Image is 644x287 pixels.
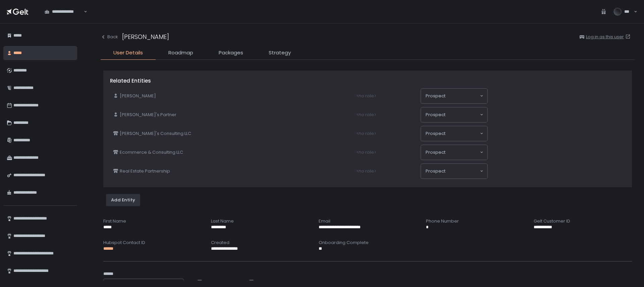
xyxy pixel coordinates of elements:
span: <no role> [356,149,376,155]
a: Real Estate Partnership [110,165,173,177]
div: Email [319,218,417,224]
div: Last Name [211,218,309,224]
div: Add Entity [111,197,135,203]
button: Back [101,34,118,40]
div: First Name [103,218,202,224]
a: [PERSON_NAME] [110,90,159,102]
div: Search for option [40,5,87,19]
span: prospect [426,168,445,174]
span: [PERSON_NAME] [120,93,156,99]
span: <no role> [356,168,376,174]
a: [PERSON_NAME]'s Partner [110,109,179,121]
span: Real Estate Partnership [120,168,170,174]
span: prospect [426,112,445,118]
span: Roadmap [168,49,193,57]
a: Log in as this user [586,34,632,40]
div: Search for option [421,89,487,103]
a: [PERSON_NAME]'s Consulting LLC [110,128,194,139]
div: Related Entities [110,77,625,85]
div: Hubspot Contact ID [103,240,202,246]
span: Ecommerce & Consulting LLC [120,149,183,155]
span: prospect [426,149,445,155]
input: Search for option [445,168,479,175]
span: User Details [113,49,143,57]
span: [PERSON_NAME]'s Consulting LLC [120,131,191,137]
div: Search for option [421,126,487,141]
span: Packages [219,49,243,57]
span: Strategy [269,49,291,57]
button: Add Entity [106,194,140,206]
div: Onboarding Complete [319,240,417,246]
div: [PERSON_NAME] [122,32,169,41]
div: Created [211,240,309,246]
div: Phone Number [426,218,524,224]
span: <no role> [356,130,376,137]
a: Ecommerce & Consulting LLC [110,147,186,158]
span: prospect [426,93,445,99]
div: Search for option [421,107,487,122]
span: prospect [426,131,445,137]
div: Search for option [421,164,487,179]
span: <no role> [356,111,376,118]
span: [PERSON_NAME]'s Partner [120,112,176,118]
div: Gelt Customer ID [534,218,632,224]
div: Search for option [421,145,487,160]
input: Search for option [445,93,479,99]
span: <no role> [356,93,376,99]
input: Search for option [445,111,479,118]
input: Search for option [445,149,479,156]
input: Search for option [445,130,479,137]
